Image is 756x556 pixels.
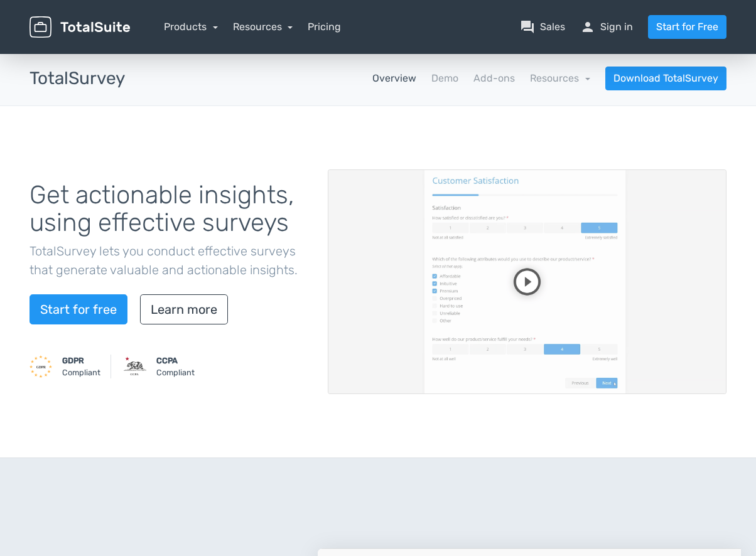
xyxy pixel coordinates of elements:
[156,355,195,378] small: Compliant
[473,71,515,86] a: Add-ons
[30,242,309,279] p: TotalSurvey lets you conduct effective surveys that generate valuable and actionable insights.
[648,15,726,39] a: Start for Free
[431,71,458,86] a: Demo
[30,69,125,88] h3: TotalSurvey
[580,19,595,35] span: person
[520,19,535,35] span: question_answer
[62,356,84,365] strong: GDPR
[156,356,178,365] strong: CCPA
[520,19,565,35] a: question_answerSales
[580,19,633,35] a: personSign in
[530,72,590,84] a: Resources
[372,71,416,86] a: Overview
[30,16,130,38] img: TotalSuite for WordPress
[308,19,341,35] a: Pricing
[124,355,146,378] img: CCPA
[233,21,293,33] a: Resources
[30,294,127,324] a: Start for free
[140,294,228,324] a: Learn more
[605,67,726,90] a: Download TotalSurvey
[62,355,100,378] small: Compliant
[164,21,218,33] a: Products
[30,181,309,237] h1: Get actionable insights, using effective surveys
[30,355,52,378] img: GDPR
